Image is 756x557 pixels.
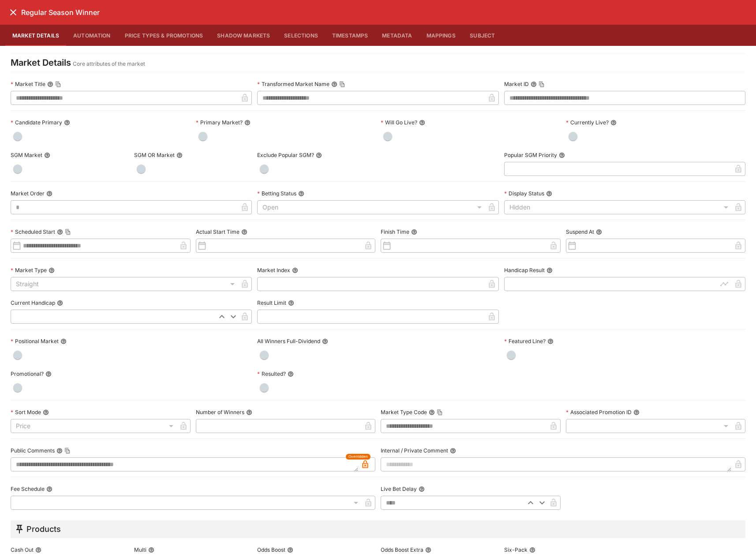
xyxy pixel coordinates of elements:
p: Cash Out [11,546,34,553]
p: All Winners Full-Dividend [257,337,320,345]
p: SGM Market [11,151,42,159]
button: Suspend At [596,229,602,235]
p: Market Type Code [381,408,427,416]
div: Price [11,419,176,433]
button: Copy To Clipboard [539,81,545,87]
p: Market ID [504,80,529,88]
p: Currently Live? [566,119,609,126]
button: Copy To Clipboard [55,81,61,87]
p: Live Bet Delay [381,485,417,493]
button: Price Types & Promotions [118,25,210,46]
p: Popular SGM Priority [504,151,557,159]
button: Market Index [292,267,298,273]
button: Cash Out [35,547,41,553]
button: Promotional? [45,371,52,377]
button: Transformed Market NameCopy To Clipboard [331,81,337,87]
button: Market TitleCopy To Clipboard [47,81,53,87]
p: Result Limit [257,299,286,307]
p: Public Comments [11,447,55,454]
p: Resulted? [257,370,286,378]
p: Associated Promotion ID [566,408,632,416]
div: Straight [11,277,238,291]
button: Finish Time [411,229,417,235]
span: Overridden [348,454,368,460]
p: Primary Market? [196,119,243,126]
p: Exclude Popular SGM? [257,151,314,159]
p: Transformed Market Name [257,80,329,88]
p: Betting Status [257,190,296,197]
button: Copy To Clipboard [339,81,345,87]
button: Odds Boost Extra [425,547,431,553]
button: Market IDCopy To Clipboard [531,81,537,87]
p: Market Title [11,80,45,88]
button: SGM Market [44,152,50,158]
button: Scheduled StartCopy To Clipboard [57,229,63,235]
button: Metadata [375,25,419,46]
p: Will Go Live? [381,119,417,126]
button: Copy To Clipboard [65,229,71,235]
button: Market Type [49,267,55,273]
button: Sort Mode [43,409,49,415]
p: Scheduled Start [11,228,55,236]
button: Multi [148,547,154,553]
button: Live Bet Delay [419,486,425,492]
button: close [5,4,21,20]
p: Suspend At [566,228,594,236]
p: Display Status [504,190,544,197]
p: Number of Winners [196,408,244,416]
p: Odds Boost [257,546,285,553]
p: Odds Boost Extra [381,546,423,553]
button: Positional Market [60,338,67,344]
button: Candidate Primary [64,120,70,126]
button: Timestamps [325,25,375,46]
p: Fee Schedule [11,485,45,493]
p: Sort Mode [11,408,41,416]
button: Primary Market? [244,120,251,126]
button: Copy To Clipboard [64,448,71,454]
button: SGM OR Market [176,152,183,158]
button: Mappings [419,25,463,46]
button: Currently Live? [610,120,617,126]
button: Market Order [46,191,52,197]
p: Handicap Result [504,266,545,274]
button: Fee Schedule [46,486,52,492]
button: Resulted? [288,371,294,377]
button: Six-Pack [529,547,535,553]
p: Six-Pack [504,546,528,553]
p: SGM OR Market [134,151,175,159]
p: Core attributes of the market [73,60,145,68]
button: Automation [66,25,118,46]
div: Hidden [504,200,731,214]
button: Actual Start Time [241,229,247,235]
button: Subject [463,25,502,46]
p: Promotional? [11,370,44,378]
button: Internal / Private Comment [450,448,456,454]
p: Positional Market [11,337,59,345]
button: Betting Status [298,191,304,197]
p: Actual Start Time [196,228,240,236]
h5: Products [26,524,61,534]
h6: Regular Season Winner [21,8,100,17]
button: Odds Boost [287,547,293,553]
button: Selections [277,25,325,46]
p: Market Index [257,266,290,274]
button: Featured Line? [547,338,554,344]
button: Exclude Popular SGM? [316,152,322,158]
button: Current Handicap [57,300,63,306]
p: Market Type [11,266,47,274]
h4: Market Details [11,57,71,68]
p: Market Order [11,190,45,197]
p: Current Handicap [11,299,55,307]
button: Will Go Live? [419,120,425,126]
button: Market Details [5,25,66,46]
button: Associated Promotion ID [633,409,640,415]
div: Open [257,200,484,214]
button: Display Status [546,191,552,197]
button: All Winners Full-Dividend [322,338,328,344]
p: Candidate Primary [11,119,62,126]
p: Multi [134,546,146,553]
p: Featured Line? [504,337,546,345]
p: Finish Time [381,228,409,236]
button: Result Limit [288,300,294,306]
button: Handicap Result [546,267,553,273]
